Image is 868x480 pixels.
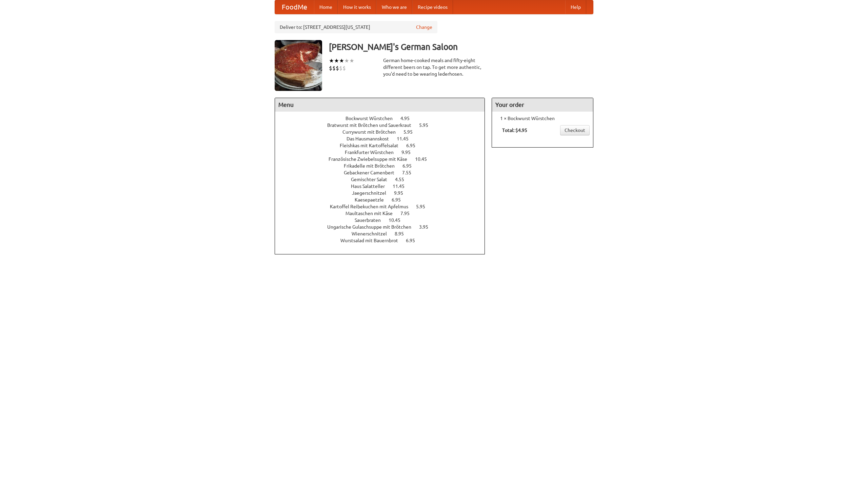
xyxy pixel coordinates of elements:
li: $ [332,64,336,72]
a: Who we are [376,0,412,14]
span: 6.95 [402,163,418,169]
span: 7.55 [402,170,418,175]
span: Kaesepaetzle [355,197,391,203]
span: 5.95 [416,204,432,209]
a: Fleishkas mit Kartoffelsalat 6.95 [340,143,428,148]
span: Frankfurter Würstchen [345,150,400,155]
span: Bockwurst Würstchen [346,116,399,121]
a: Wienerschnitzel 8.95 [352,231,416,236]
a: Help [565,0,586,14]
span: Sauerbraten [355,217,388,223]
a: FoodMe [275,0,314,14]
a: Currywurst mit Brötchen 5.95 [342,129,425,135]
li: 1 × Bockwurst Würstchen [495,115,590,122]
span: 3.95 [419,224,435,230]
span: Currywurst mit Brötchen [342,129,402,135]
h4: Menu [275,98,485,112]
a: How it works [338,0,376,14]
span: Bratwurst mit Brötchen und Sauerkraut [327,122,418,128]
span: Frikadelle mit Brötchen [344,163,401,169]
a: Home [314,0,338,14]
span: 7.95 [400,211,416,216]
img: angular.jpg [275,40,322,91]
a: Jaegerschnitzel 9.95 [352,190,416,196]
b: Total: $4.95 [502,128,527,133]
a: Sauerbraten 10.45 [355,217,413,223]
li: $ [342,64,346,72]
span: 6.95 [392,197,408,203]
a: Maultaschen mit Käse 7.95 [346,211,422,216]
span: Französische Zwiebelsuppe mit Käse [329,156,414,162]
span: Wurstsalad mit Bauernbrot [340,238,405,243]
li: ★ [329,57,334,64]
span: 4.55 [395,177,411,182]
a: Das Hausmannskost 11.45 [347,136,421,141]
li: ★ [344,57,349,64]
li: $ [329,64,332,72]
div: German home-cooked meals and fifty-eight different beers on tap. To get more authentic, you'd nee... [383,57,485,77]
span: Jaegerschnitzel [352,190,393,196]
a: Wurstsalad mit Bauernbrot 6.95 [340,238,428,243]
span: 5.95 [403,129,419,135]
li: ★ [334,57,339,64]
span: Gemischter Salat [351,177,394,182]
li: ★ [349,57,354,64]
a: Kaesepaetzle 6.95 [355,197,413,203]
a: Bockwurst Würstchen 4.95 [346,116,422,121]
span: Gebackener Camenbert [344,170,401,175]
span: 9.95 [394,190,410,196]
a: Ungarische Gulaschsuppe mit Brötchen 3.95 [327,224,441,230]
span: 9.95 [401,150,417,155]
span: 6.95 [406,238,422,243]
a: Bratwurst mit Brötchen und Sauerkraut 5.95 [327,122,441,128]
span: Kartoffel Reibekuchen mit Apfelmus [330,204,415,209]
li: ★ [339,57,344,64]
a: Gebackener Camenbert 7.55 [344,170,424,175]
li: $ [336,64,339,72]
span: 11.45 [393,184,411,189]
span: Fleishkas mit Kartoffelsalat [340,143,405,148]
span: 5.95 [419,122,435,128]
a: Frankfurter Würstchen 9.95 [345,150,423,155]
span: 4.95 [400,116,416,121]
a: Gemischter Salat 4.55 [351,177,417,182]
span: 11.45 [397,136,415,141]
h3: [PERSON_NAME]'s German Saloon [329,40,593,54]
a: Change [416,24,432,31]
span: 10.45 [415,156,434,162]
span: Maultaschen mit Käse [346,211,399,216]
span: Wienerschnitzel [352,231,394,236]
li: $ [339,64,342,72]
a: Französische Zwiebelsuppe mit Käse 10.45 [329,156,439,162]
a: Frikadelle mit Brötchen 6.95 [344,163,424,169]
span: 8.95 [395,231,411,236]
a: Checkout [560,125,590,135]
a: Haus Salatteller 11.45 [351,184,417,189]
a: Recipe videos [412,0,453,14]
span: Ungarische Gulaschsuppe mit Brötchen [327,224,418,230]
a: Kartoffel Reibekuchen mit Apfelmus 5.95 [330,204,438,209]
span: 10.45 [389,217,407,223]
span: Das Hausmannskost [347,136,396,141]
div: Deliver to: [STREET_ADDRESS][US_STATE] [275,21,437,33]
span: Haus Salatteller [351,184,392,189]
span: 6.95 [406,143,422,148]
h4: Your order [492,98,593,112]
